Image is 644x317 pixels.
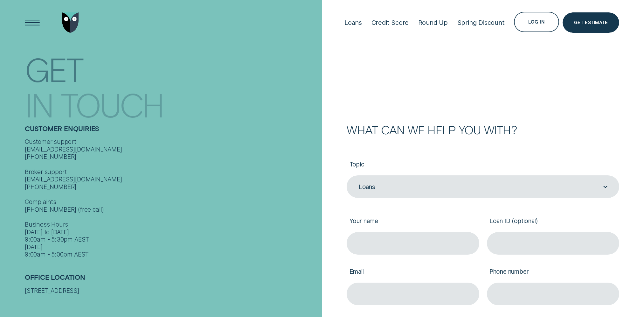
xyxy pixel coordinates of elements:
label: Topic [347,155,619,175]
label: Your name [347,211,479,232]
h2: What can we help you with? [347,124,619,135]
div: In [25,88,53,120]
a: Get Estimate [563,12,619,33]
div: Round Up [418,19,448,26]
div: Spring Discount [457,19,505,26]
img: Wisr [62,12,79,33]
div: Credit Score [371,19,409,26]
h2: Customer Enquiries [25,125,318,138]
div: Loans [344,19,362,26]
div: Touch [61,88,163,120]
div: [STREET_ADDRESS] [25,287,318,295]
div: Customer support [EMAIL_ADDRESS][DOMAIN_NAME] [PHONE_NUMBER] Broker support [EMAIL_ADDRESS][DOMAI... [25,138,318,258]
h1: Get In Touch [25,46,318,109]
div: Get [25,53,83,85]
button: Open Menu [22,12,43,33]
h2: Office Location [25,273,318,287]
label: Loan ID (optional) [487,211,620,232]
button: Log in [514,12,559,32]
label: Email [347,262,479,283]
div: Loans [359,183,375,191]
label: Phone number [487,262,620,283]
